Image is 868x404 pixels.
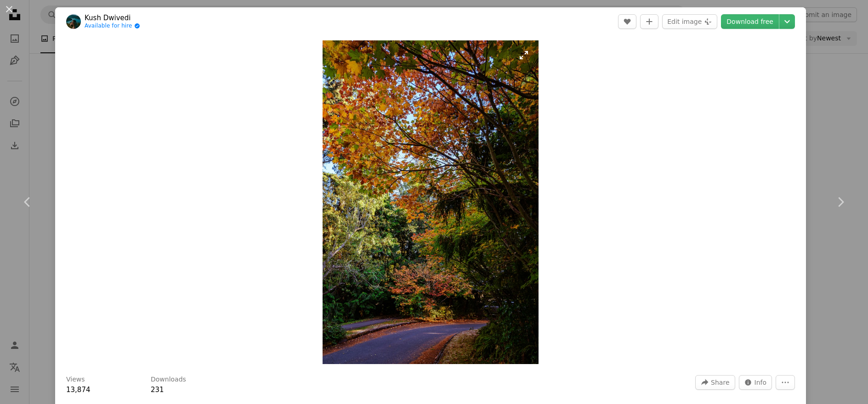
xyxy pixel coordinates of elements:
[323,40,539,364] button: Zoom in on this image
[721,14,779,29] a: Download free
[618,14,636,29] button: Like
[813,158,868,246] a: Next
[151,386,164,394] span: 231
[662,14,717,29] button: Edit image
[776,375,795,390] button: More Actions
[85,13,140,22] a: Kush Dwivedi
[66,375,85,384] h3: Views
[66,14,81,29] img: Go to Kush Dwivedi's profile
[323,40,539,364] img: a road surrounded by lots of trees in the fall
[151,375,186,384] h3: Downloads
[695,375,735,390] button: Share this image
[755,376,767,389] span: Info
[779,14,795,29] button: Choose download size
[85,22,140,30] a: Available for hire
[739,375,772,390] button: Stats about this image
[711,376,729,389] span: Share
[66,386,91,394] span: 13,874
[640,14,658,29] button: Add to Collection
